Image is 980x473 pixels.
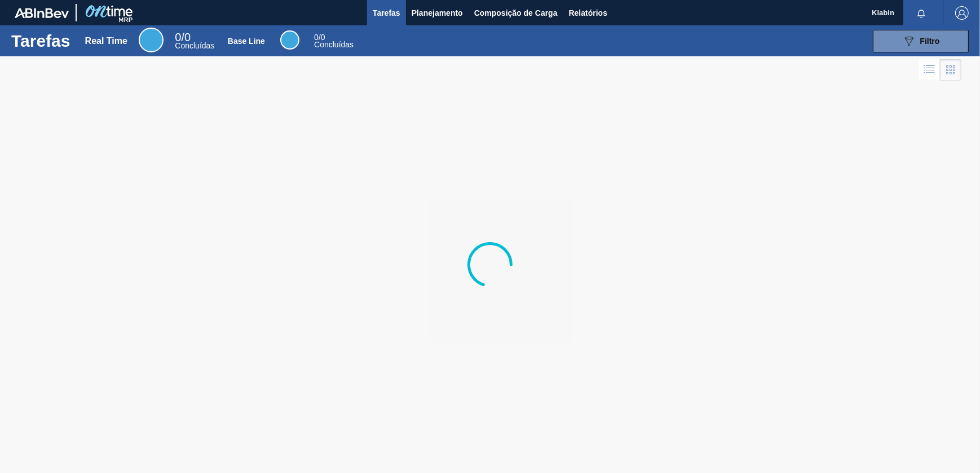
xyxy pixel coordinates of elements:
span: / 0 [175,31,191,43]
img: Logout [955,6,969,20]
span: Tarefas [373,6,400,20]
button: Filtro [873,30,969,52]
div: Base Line [228,37,265,46]
span: Concluídas [175,41,214,50]
div: Base Line [314,34,354,48]
img: TNhmsLtSVTkK8tSr43FrP2fwEKptu5GPRR3wAAAABJRU5ErkJggg== [15,8,69,18]
h1: Tarefas [11,34,70,47]
div: Real Time [175,33,214,50]
div: Base Line [280,30,299,50]
span: Planejamento [412,6,463,20]
span: 0 [314,33,319,42]
span: / 0 [314,33,325,42]
span: 0 [175,31,181,43]
div: Real Time [85,36,127,46]
button: Notificações [903,5,939,21]
span: Relatórios [569,6,607,20]
span: Composição de Carga [474,6,558,20]
span: Concluídas [314,40,354,49]
span: Filtro [920,37,940,46]
div: Real Time [139,28,164,52]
